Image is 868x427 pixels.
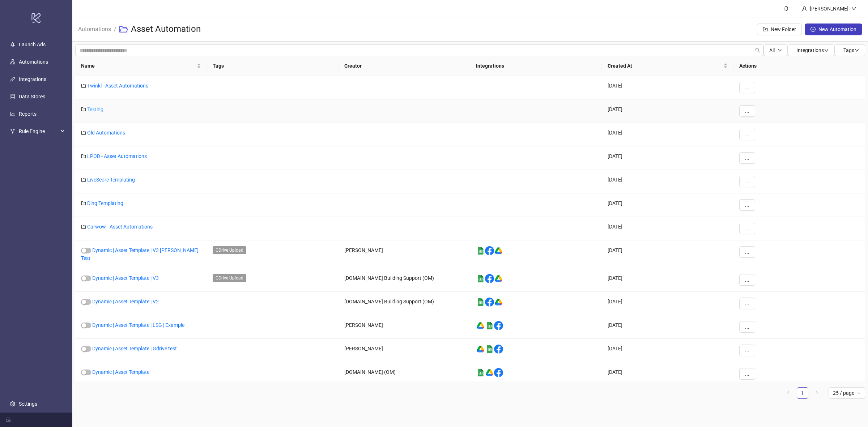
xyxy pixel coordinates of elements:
[92,322,184,328] a: Dynamic | Asset Template | LSG | Example
[602,268,733,292] div: [DATE]
[119,25,128,34] span: folder-open
[784,6,789,11] span: bell
[87,130,125,136] a: Old Automations
[818,26,856,32] span: New Automation
[733,56,865,76] th: Actions
[602,56,733,76] th: Created At
[602,76,733,99] div: [DATE]
[807,5,851,13] div: [PERSON_NAME]
[339,362,470,386] div: [DOMAIN_NAME] (OM)
[81,224,86,229] span: folder
[745,347,749,353] span: ...
[739,345,755,356] button: ...
[19,42,46,47] a: Launch Ads
[771,26,796,32] span: New Folder
[19,94,45,99] a: Data Stores
[470,56,602,76] th: Integrations
[739,321,755,333] button: ...
[745,202,749,208] span: ...
[87,83,148,89] a: Twinkl - Asset Automations
[81,107,86,112] span: folder
[782,387,794,399] button: left
[757,24,802,35] button: New Folder
[114,18,116,41] li: /
[739,368,755,380] button: ...
[81,83,86,88] span: folder
[602,362,733,386] div: [DATE]
[602,315,733,339] div: [DATE]
[87,106,103,112] a: Testing
[796,47,829,53] span: Integrations
[602,146,733,170] div: [DATE]
[745,324,749,330] span: ...
[339,240,470,268] div: [PERSON_NAME]
[339,315,470,339] div: [PERSON_NAME]
[810,27,816,32] span: plus-circle
[602,170,733,193] div: [DATE]
[87,200,123,206] a: Ding Templating
[92,346,177,351] a: Dynamic | Asset Template | Gdrive test
[339,56,470,76] th: Creator
[92,275,159,281] a: Dynamic | Asset Template | V3
[769,47,775,53] span: All
[739,129,755,140] button: ...
[10,129,15,134] span: fork
[745,179,749,184] span: ...
[339,339,470,362] div: [PERSON_NAME]
[19,124,59,138] span: Rule Engine
[81,247,199,261] a: Dynamic | Asset Template | V3 [PERSON_NAME] Test
[745,108,749,114] span: ...
[602,217,733,240] div: [DATE]
[782,387,794,399] li: Previous Page
[602,193,733,217] div: [DATE]
[339,268,470,292] div: [DOMAIN_NAME] Building Support (OM)
[608,62,722,70] span: Created At
[745,249,749,255] span: ...
[745,300,749,306] span: ...
[739,176,755,187] button: ...
[739,105,755,117] button: ...
[745,132,749,137] span: ...
[745,155,749,161] span: ...
[745,226,749,231] span: ...
[81,154,86,159] span: folder
[19,111,37,117] a: Reports
[739,298,755,309] button: ...
[602,99,733,123] div: [DATE]
[602,292,733,315] div: [DATE]
[788,44,835,56] button: Integrationsdown
[207,56,339,76] th: Tags
[6,417,11,422] span: menu-fold
[81,201,86,206] span: folder
[778,48,782,52] span: down
[833,388,861,398] span: 25 / page
[602,240,733,268] div: [DATE]
[602,339,733,362] div: [DATE]
[75,56,207,76] th: Name
[739,274,755,286] button: ...
[797,387,808,399] li: 1
[213,274,246,282] span: GDrive Upload
[802,6,807,11] span: user
[739,199,755,211] button: ...
[339,292,470,315] div: [DOMAIN_NAME] Building Support (OM)
[805,24,862,35] button: New Automation
[81,62,195,70] span: Name
[602,123,733,146] div: [DATE]
[851,6,856,11] span: down
[81,130,86,135] span: folder
[843,47,859,53] span: Tags
[854,48,859,53] span: down
[797,388,808,398] a: 1
[87,153,147,159] a: LPOD - Asset Automations
[77,25,112,33] a: Automations
[811,387,823,399] li: Next Page
[92,299,159,304] a: Dynamic | Asset Template | V2
[81,177,86,182] span: folder
[745,371,749,377] span: ...
[87,177,135,183] a: LiveScore Templating
[739,223,755,234] button: ...
[131,24,201,35] h3: Asset Automation
[815,390,819,395] span: right
[763,27,768,32] span: folder-add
